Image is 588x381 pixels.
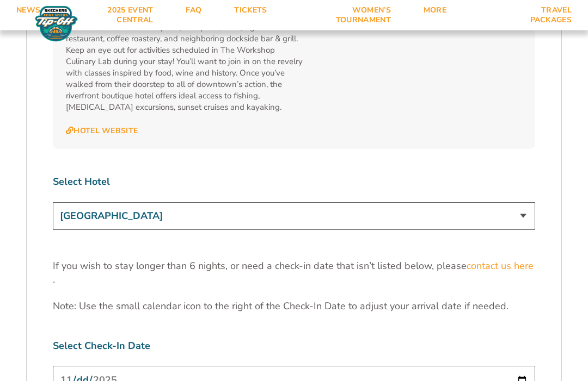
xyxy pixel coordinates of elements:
p: Note: Use the small calendar icon to the right of the Check-In Date to adjust your arrival date i... [53,300,535,314]
p: If you wish to stay longer than 6 nights, or need a check-in date that isn’t listed below, please . [53,260,535,287]
label: Select Hotel [53,176,535,189]
a: contact us here [467,260,534,273]
a: Hotel Website [66,127,138,136]
label: Select Check-In Date [53,340,535,353]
